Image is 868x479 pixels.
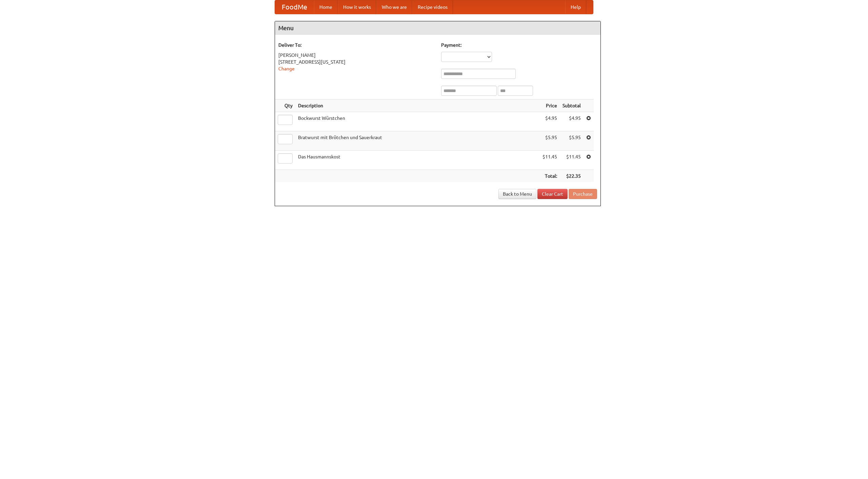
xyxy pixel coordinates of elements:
[540,151,560,170] td: $11.45
[295,112,540,131] td: Bockwurst Würstchen
[560,100,584,112] th: Subtotal
[278,42,434,48] h5: Deliver To:
[540,100,560,112] th: Price
[565,0,586,14] a: Help
[275,100,295,112] th: Qty
[498,189,536,199] a: Back to Menu
[278,66,295,71] a: Change
[295,131,540,151] td: Bratwurst mit Brötchen und Sauerkraut
[376,0,412,14] a: Who we are
[338,0,376,14] a: How it works
[441,42,597,48] h5: Payment:
[278,52,434,59] div: [PERSON_NAME]
[560,112,584,131] td: $4.95
[412,0,453,14] a: Recipe videos
[560,131,584,151] td: $5.95
[295,151,540,170] td: Das Hausmannskost
[278,59,434,65] div: [STREET_ADDRESS][US_STATE]
[295,100,540,112] th: Description
[275,0,314,14] a: FoodMe
[537,189,568,199] a: Clear Cart
[560,170,584,182] th: $22.35
[314,0,338,14] a: Home
[569,189,597,199] button: Purchase
[560,151,584,170] td: $11.45
[540,131,560,151] td: $5.95
[275,21,600,35] h4: Menu
[540,170,560,182] th: Total:
[540,112,560,131] td: $4.95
